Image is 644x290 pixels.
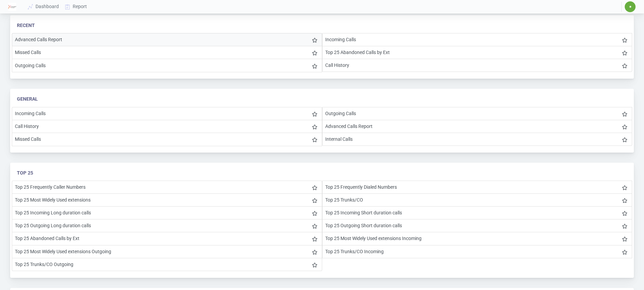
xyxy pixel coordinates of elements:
[12,33,322,46] li: Advanced Calls Report
[17,169,627,177] div: Top 25
[322,46,633,59] li: Top 25 Abandoned Calls by Ext
[322,107,633,120] li: Outgoing Calls
[12,46,322,59] li: Missed Calls
[322,181,633,194] li: Top 25 Frequently Dialed Numbers
[12,206,322,219] li: Top 25 Incoming Long duration calls
[629,5,632,9] span: ✷
[12,258,322,271] li: Top 25 Trunks/CO Outgoing
[8,3,16,11] img: Logo
[12,59,322,72] li: Outgoing Calls
[12,133,322,146] li: Missed Calls
[322,245,633,258] li: Top 25 Trunks/CO Incoming
[12,245,322,258] li: Top 25 Most Widely Used extensions Outgoing
[322,206,633,219] li: Top 25 Incoming Short duration calls
[322,33,633,46] li: Incoming Calls
[17,22,627,29] div: Recent
[322,219,633,232] li: Top 25 Outgoing Short duration calls
[12,181,322,194] li: Top 25 Frequently Caller Numbers
[12,219,322,232] li: Top 25 Outgoing Long duration calls
[12,120,322,133] li: Call History
[322,193,633,207] li: Top 25 Trunks/CO
[25,0,62,13] a: Dashboard
[322,59,633,72] li: Call History
[62,0,90,13] a: Report
[12,193,322,207] li: Top 25 Most Widely Used extensions
[12,107,322,120] li: Incoming Calls
[322,120,633,133] li: Advanced Calls Report
[322,232,633,245] li: Top 25 Most Widely Used extensions Incoming
[322,133,633,146] li: Internal Calls
[12,232,322,245] li: Top 25 Abandoned Calls by Ext
[624,1,636,12] button: ✷
[17,96,627,103] div: General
